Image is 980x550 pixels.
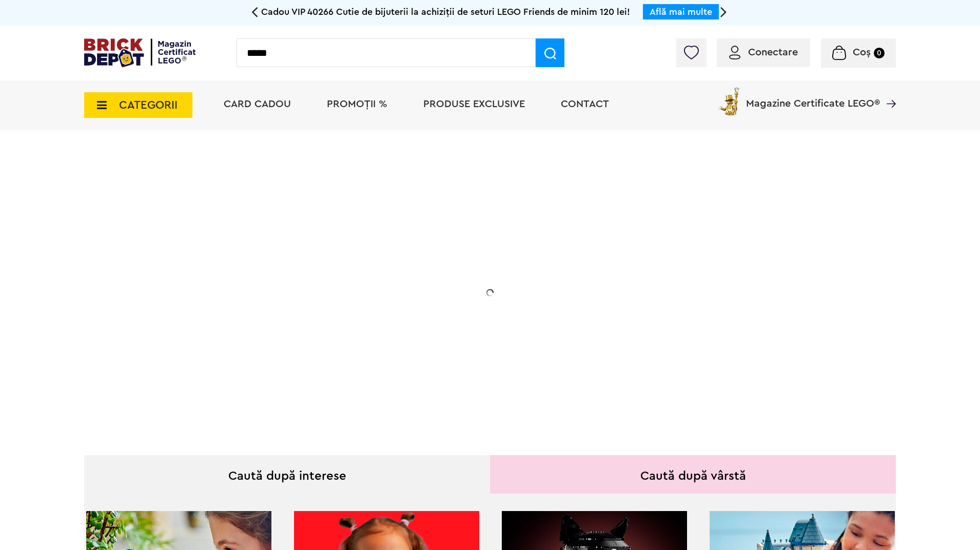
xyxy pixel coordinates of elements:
div: Caută după vârstă [490,455,896,494]
a: Află mai multe [650,7,712,16]
span: Cadou VIP 40266 Cutie de bijuterii la achiziții de seturi LEGO Friends de minim 120 lei! [261,7,630,16]
a: Contact [561,99,609,109]
a: Produse exclusive [423,99,525,109]
span: Conectare [748,47,798,57]
span: Magazine Certificate LEGO® [746,85,880,109]
a: Conectare [729,47,798,57]
a: Card Cadou [224,99,291,109]
a: Magazine Certificate LEGO® [880,85,896,95]
h1: Cadou VIP 40772 [157,232,362,269]
h2: Seria de sărbători: Fantomă luminoasă. Promoția este valabilă în perioada [DATE] - [DATE]. [157,279,362,322]
span: Coș [853,47,871,57]
span: CATEGORII [119,99,178,111]
div: Află detalii [157,345,362,358]
a: PROMOȚII % [327,99,387,109]
small: 0 [874,48,885,58]
div: Caută după interese [84,455,490,494]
